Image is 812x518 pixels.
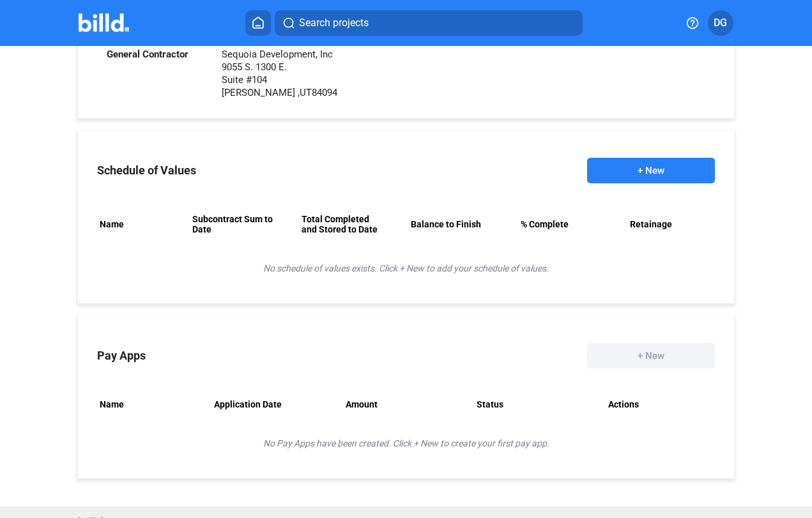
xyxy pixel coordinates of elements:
span: Search projects [299,15,369,31]
div: 9055 S. 1300 E. [222,61,337,73]
th: Amount [341,394,472,415]
img: Billd Company Logo [79,13,129,32]
th: Retainage [625,209,734,240]
th: Total Completed and Stored to Date [296,209,406,240]
div: Sequoia Development, Inc [222,48,337,61]
th: Name [78,209,187,240]
div: No Pay Apps have been created. Click + New to create your first pay app. [78,427,735,459]
button: DG [708,10,733,36]
div: Suite #104 [222,73,337,86]
button: + New [587,343,715,369]
div: General Contractor [107,48,209,61]
th: Application Date [209,394,341,415]
th: Actions [603,394,735,415]
th: % Complete [516,209,625,240]
div: No schedule of values exists. Click + New to add your schedule of values. [78,252,735,284]
div: Pay Apps [97,349,146,362]
th: Subcontract Sum to Date [187,209,296,240]
button: + New [587,158,715,183]
span: DG [714,15,727,31]
th: Status [471,394,603,415]
span: 84094 [312,87,337,98]
span: UT [300,87,312,98]
div: Schedule of Values [97,164,196,177]
th: Balance to Finish [406,209,515,240]
span: [PERSON_NAME] , [222,87,300,98]
th: Name [78,394,210,415]
button: Search projects [275,10,583,36]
